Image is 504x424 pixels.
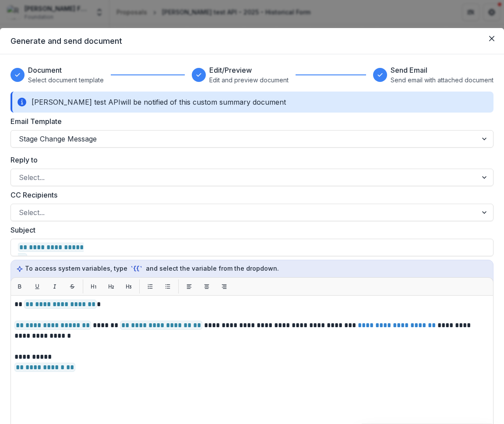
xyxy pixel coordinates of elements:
h3: Document [28,65,104,75]
button: List [161,279,175,293]
label: Subject [11,225,488,235]
p: Send email with attached document [391,75,493,85]
button: H2 [104,279,118,293]
label: CC Recipients [11,190,488,200]
div: Progress [11,65,493,85]
h3: Edit/Preview [209,65,289,75]
button: Align center [200,279,214,293]
button: H3 [122,279,136,293]
button: Align left [182,279,196,293]
label: Reply to [11,155,488,165]
button: Italic [48,279,62,293]
h3: Send Email [391,65,493,75]
p: Select document template [28,75,104,85]
label: Email Template [11,116,488,127]
button: H1 [87,279,101,293]
button: List [143,279,157,293]
button: Strikethrough [65,279,79,293]
button: Close [485,32,499,46]
button: Underline [30,279,44,293]
p: Edit and preview document [209,75,289,85]
button: Bold [13,279,27,293]
div: [PERSON_NAME] test API will be notified of this custom summary document [11,92,493,113]
code: `{{` [129,264,144,273]
p: To access system variables, type and select the variable from the dropdown. [16,264,488,273]
button: Align right [217,279,231,293]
